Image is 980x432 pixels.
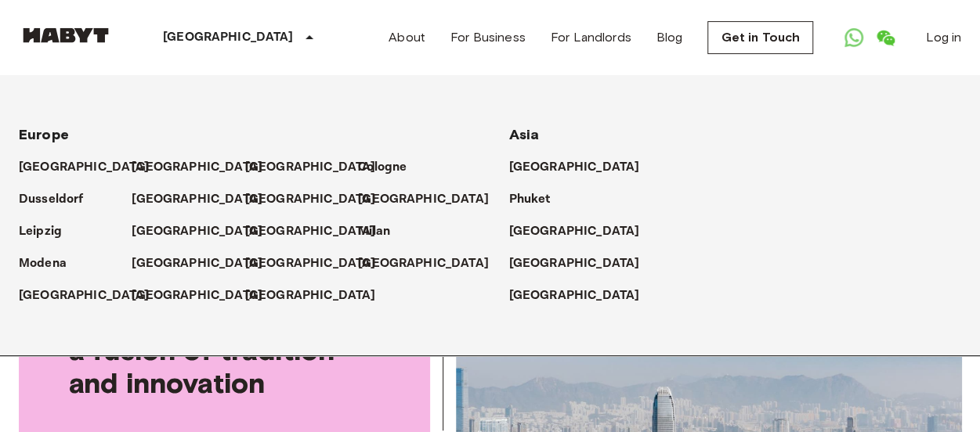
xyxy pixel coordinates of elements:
a: Blog [656,28,683,47]
a: Open WeChat [870,22,901,53]
p: Phuket [509,190,551,209]
p: [GEOGRAPHIC_DATA] [163,28,294,47]
p: [GEOGRAPHIC_DATA] [245,254,376,273]
p: [GEOGRAPHIC_DATA] [358,190,489,209]
p: [GEOGRAPHIC_DATA] [132,190,262,209]
a: [GEOGRAPHIC_DATA] [509,254,656,273]
a: Get in Touch [707,21,813,54]
a: [GEOGRAPHIC_DATA] [132,286,278,305]
a: [GEOGRAPHIC_DATA] [245,190,392,209]
p: [GEOGRAPHIC_DATA] [245,286,376,305]
a: Dusseldorf [19,190,99,209]
a: [GEOGRAPHIC_DATA] [245,286,392,305]
a: [GEOGRAPHIC_DATA] [509,158,656,177]
a: Leipzig [19,222,78,241]
a: [GEOGRAPHIC_DATA] [132,190,278,209]
a: Cologne [358,158,422,177]
a: [GEOGRAPHIC_DATA] [19,286,165,305]
p: Leipzig [19,222,62,241]
a: For Business [450,28,526,47]
p: [GEOGRAPHIC_DATA] [19,158,150,177]
a: Log in [926,28,961,47]
a: [GEOGRAPHIC_DATA] [509,222,656,241]
p: [GEOGRAPHIC_DATA] [132,254,262,273]
p: [GEOGRAPHIC_DATA] [509,286,640,305]
p: [GEOGRAPHIC_DATA] [358,254,489,273]
p: [GEOGRAPHIC_DATA] [132,286,262,305]
p: [GEOGRAPHIC_DATA] [19,286,150,305]
p: [GEOGRAPHIC_DATA] [245,222,376,241]
a: Phuket [509,190,566,209]
p: [GEOGRAPHIC_DATA] [245,158,376,177]
img: Habyt [19,27,113,43]
a: Open WhatsApp [838,22,870,53]
a: Milan [358,222,406,241]
a: [GEOGRAPHIC_DATA] [132,222,278,241]
a: [GEOGRAPHIC_DATA] [245,222,392,241]
a: [GEOGRAPHIC_DATA] [509,286,656,305]
a: About [389,28,425,47]
a: [GEOGRAPHIC_DATA] [19,158,165,177]
a: [GEOGRAPHIC_DATA] [245,158,392,177]
a: For Landlords [551,28,631,47]
p: Milan [358,222,390,241]
p: Dusseldorf [19,190,84,209]
p: [GEOGRAPHIC_DATA] [509,222,640,241]
span: [GEOGRAPHIC_DATA], a fusion of tradition and innovation [69,301,380,399]
a: [GEOGRAPHIC_DATA] [245,254,392,273]
a: Modena [19,254,82,273]
p: Modena [19,254,67,273]
a: [GEOGRAPHIC_DATA] [132,254,278,273]
a: [GEOGRAPHIC_DATA] [358,254,504,273]
p: [GEOGRAPHIC_DATA] [245,190,376,209]
p: [GEOGRAPHIC_DATA] [132,158,262,177]
a: [GEOGRAPHIC_DATA] [358,190,504,209]
p: Cologne [358,158,407,177]
span: Europe [19,126,69,143]
span: Asia [509,126,540,143]
p: [GEOGRAPHIC_DATA] [509,254,640,273]
p: [GEOGRAPHIC_DATA] [132,222,262,241]
p: [GEOGRAPHIC_DATA] [509,158,640,177]
a: [GEOGRAPHIC_DATA] [132,158,278,177]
